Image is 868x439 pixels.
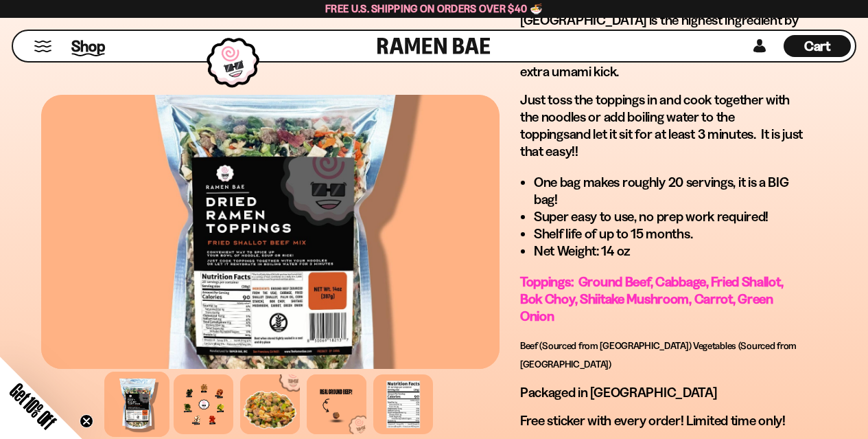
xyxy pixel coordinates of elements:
span: Free sticker with every order! Limited time only! [520,412,786,429]
button: Close teaser [80,414,93,428]
p: Just and let it sit for at least 3 minutes. It is just that easy!! [520,91,806,160]
li: Net Weight: 14 oz [534,243,806,260]
span: Get 10% Off [6,379,60,433]
span: Free U.S. Shipping on Orders over $40 🍜 [325,2,543,15]
span: toss the toppings in and cook together with the noodles or add boiling water to the toppings [520,91,790,142]
li: Shelf life of up to 15 months. [534,225,806,243]
span: This mix features most of the goodness from the beef mix plus fried shallots to give it an extra ... [520,29,787,80]
div: Cart [784,31,851,61]
li: Super easy to use, no prep work required! [534,208,806,225]
span: Cart [804,38,831,54]
button: Mobile Menu Trigger [34,41,52,52]
span: Beef (Sourced from [GEOGRAPHIC_DATA]) Vegetables (Sourced from [GEOGRAPHIC_DATA]) [520,339,797,370]
span: Shop [71,36,105,56]
li: One bag makes roughly 20 servings, it is a BIG bag! [534,174,806,208]
span: Toppings: Ground Beef, Cabbage, Fried Shallot, Bok Choy, Shiitake Mushroom, Carrot, Green Onion [520,273,783,324]
p: Packaged in [GEOGRAPHIC_DATA] [520,384,806,401]
a: Shop [71,34,105,58]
